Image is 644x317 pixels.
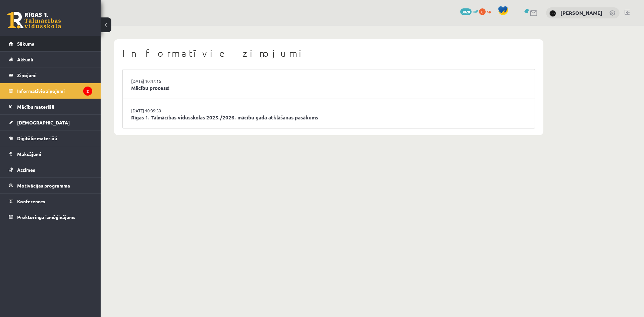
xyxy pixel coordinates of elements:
[549,10,556,17] img: Ansis Eglājs
[122,48,535,59] h1: Informatīvie ziņojumi
[131,107,181,114] a: [DATE] 10:39:39
[131,78,181,85] a: [DATE] 10:47:16
[131,84,526,92] a: Mācību process!
[17,119,70,125] span: [DEMOGRAPHIC_DATA]
[17,182,70,189] span: Motivācijas programma
[460,8,472,15] span: 3028
[9,83,92,99] a: Informatīvie ziņojumi2
[9,52,92,67] a: Aktuāli
[17,41,34,47] span: Sākums
[17,167,35,173] span: Atzīmes
[17,214,75,220] span: Proktoringa izmēģinājums
[9,99,92,114] a: Mācību materiāli
[479,8,486,15] span: 0
[17,83,92,99] legend: Informatīvie ziņojumi
[131,114,526,121] a: Rīgas 1. Tālmācības vidusskolas 2025./2026. mācību gada atklāšanas pasākums
[83,87,92,96] i: 2
[487,8,491,14] span: xp
[9,115,92,130] a: [DEMOGRAPHIC_DATA]
[9,209,92,225] a: Proktoringa izmēģinājums
[17,146,92,162] legend: Maksājumi
[479,8,494,14] a: 0 xp
[9,162,92,177] a: Atzīmes
[17,104,54,110] span: Mācību materiāli
[9,130,92,146] a: Digitālie materiāli
[17,135,57,141] span: Digitālie materiāli
[7,12,61,29] a: Rīgas 1. Tālmācības vidusskola
[9,36,92,51] a: Sākums
[17,198,45,204] span: Konferences
[17,67,92,83] legend: Ziņojumi
[9,67,92,83] a: Ziņojumi
[9,178,92,193] a: Motivācijas programma
[9,194,92,209] a: Konferences
[460,8,478,14] a: 3028 mP
[9,146,92,162] a: Maksājumi
[17,56,33,62] span: Aktuāli
[560,9,602,16] a: [PERSON_NAME]
[473,8,478,14] span: mP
